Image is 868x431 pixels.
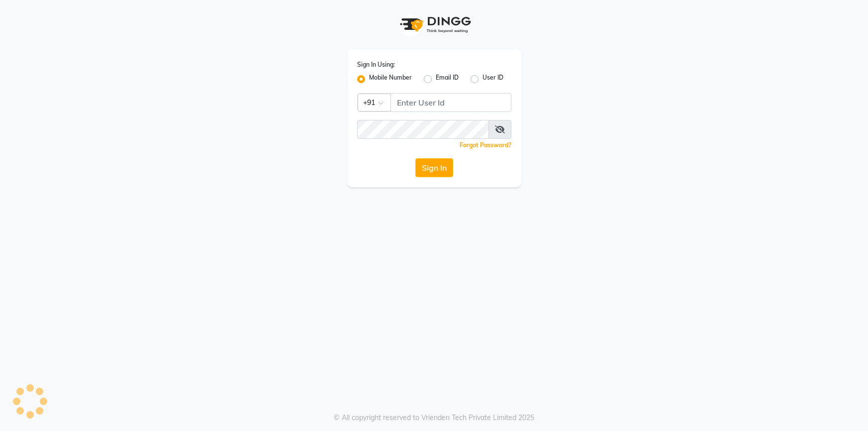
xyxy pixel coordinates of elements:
label: User ID [482,73,503,85]
img: logo1.svg [394,10,474,39]
input: Username [357,120,489,139]
a: Forgot Password? [460,141,511,149]
button: Sign In [415,158,453,177]
label: Sign In Using: [357,60,395,69]
label: Email ID [436,73,459,85]
label: Mobile Number [369,73,412,85]
input: Username [390,93,511,112]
